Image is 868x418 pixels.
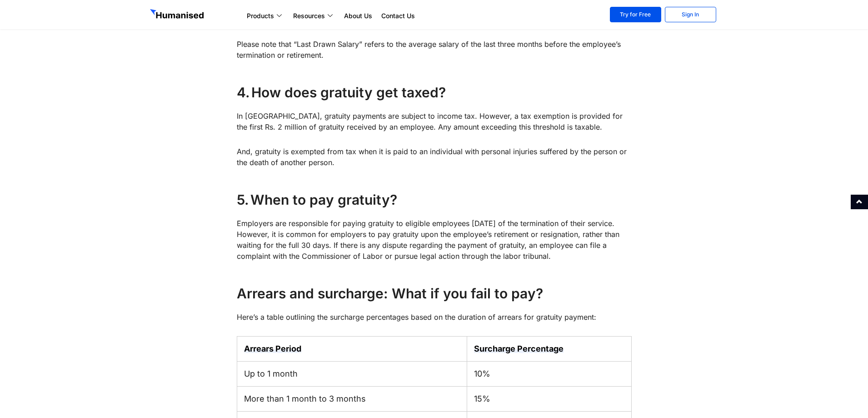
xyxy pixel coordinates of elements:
a: Try for Free [610,7,661,22]
p: In [GEOGRAPHIC_DATA], gratuity payments are subject to income tax. However, a tax exemption is pr... [237,111,632,132]
a: Resources [289,10,339,21]
td: More than 1 month to 3 months [237,387,467,412]
a: Sign In [665,7,716,22]
strong: Arrears Period [244,344,301,353]
p: And, gratuity is exempted from tax when it is paid to an individual with personal injuries suffer... [237,146,632,168]
a: Contact Us [377,10,419,21]
h4: 4. How does gratuity get taxed? [237,83,632,101]
h4: Arrears and surcharge: What if you fail to pay? [237,284,632,302]
h4: 5. When to pay gratuity? [237,191,632,209]
p: Here’s a table outlining the surcharge percentages based on the duration of arrears for gratuity ... [237,312,632,322]
td: 15% [467,387,631,412]
td: Up to 1 month [237,362,467,387]
a: Products [242,10,289,21]
p: Employers are responsible for paying gratuity to eligible employees [DATE] of the termination of ... [237,218,632,262]
strong: Surcharge Percentage [474,344,564,353]
td: 10% [467,362,631,387]
img: GetHumanised Logo [150,9,205,21]
p: Please note that “Last Drawn Salary” refers to the average salary of the last three months before... [237,39,632,60]
a: About Us [339,10,377,21]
